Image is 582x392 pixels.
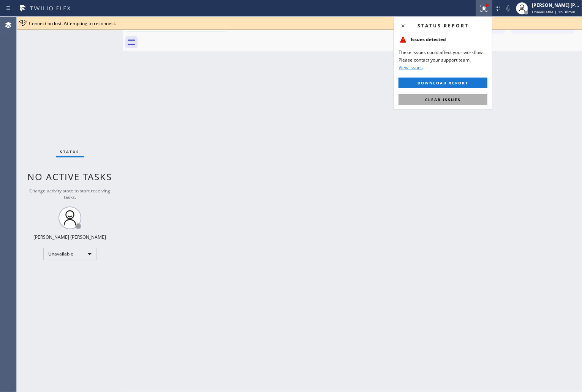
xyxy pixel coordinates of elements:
[28,170,112,183] span: No active tasks
[29,20,116,27] span: Connection lost. Attempting to reconnect.
[30,187,111,200] span: Change activity state to start receiving tasks.
[532,9,575,14] span: Unavailable | 1h 30min
[60,149,80,154] span: Status
[34,234,106,240] div: [PERSON_NAME] [PERSON_NAME]
[532,2,580,8] div: [PERSON_NAME] [PERSON_NAME]
[503,3,514,14] button: Mute
[43,248,96,260] div: Unavailable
